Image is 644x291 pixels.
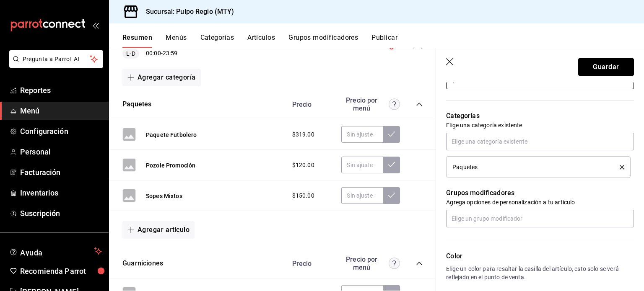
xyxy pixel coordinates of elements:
input: Elige una categoría existente [446,133,634,150]
p: Agrega opciones de personalización a tu artículo [446,198,634,206]
button: open_drawer_menu [92,22,99,28]
p: Elige un color para resaltar la casilla del artículo, esto solo se verá reflejado en el punto de ... [446,265,634,281]
span: Configuración [20,126,102,137]
button: Publicar [371,33,397,48]
button: collapse-category-row [416,260,423,267]
span: Paquetes [452,164,478,170]
div: navigation tabs [122,33,644,48]
button: Resumen [122,33,152,48]
button: Artículos [247,33,275,48]
button: Grupos modificadores [288,33,358,48]
a: Pregunta a Parrot AI [6,61,103,70]
input: Elige un grupo modificador [446,210,634,227]
span: Ayuda [20,246,91,256]
button: Categorías [200,33,234,48]
div: Precio por menú [341,255,400,271]
p: Color [446,251,634,261]
button: Sopes Mixtos [146,192,182,200]
span: Personal [20,146,102,157]
button: Pozole Promoción [146,161,195,170]
span: Inventarios [20,187,102,198]
span: $319.00 [292,130,314,139]
span: Pregunta a Parrot AI [23,55,90,64]
input: Sin ajuste [341,126,383,143]
button: Pregunta a Parrot AI [9,50,103,68]
button: Guarniciones [122,259,163,268]
div: Precio [284,100,338,108]
span: Menú [20,105,102,116]
button: Agregar artículo [122,221,195,239]
span: $150.00 [292,191,314,200]
button: Paquetes [122,100,151,109]
h3: Sucursal: Pulpo Regio (MTY) [139,7,234,17]
span: L-D [123,49,138,58]
span: Suscripción [20,208,102,219]
button: collapse-category-row [416,101,423,108]
input: Sin ajuste [341,157,383,173]
div: Precio por menú [341,96,400,112]
span: Facturación [20,167,102,178]
p: Categorías [446,111,634,121]
button: Menús [166,33,187,48]
div: 00:00 - 23:59 [122,49,177,59]
div: Precio [284,260,338,268]
p: Grupos modificadores [446,188,634,198]
span: Reportes [20,85,102,96]
button: delete [614,165,624,170]
p: Elige una categoría existente [446,121,634,129]
input: Sin ajuste [341,187,383,204]
button: Paquete Futbolero [146,131,197,139]
span: $120.00 [292,161,314,170]
button: Guardar [578,58,634,76]
span: Recomienda Parrot [20,265,102,277]
button: Agregar categoría [122,69,201,86]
